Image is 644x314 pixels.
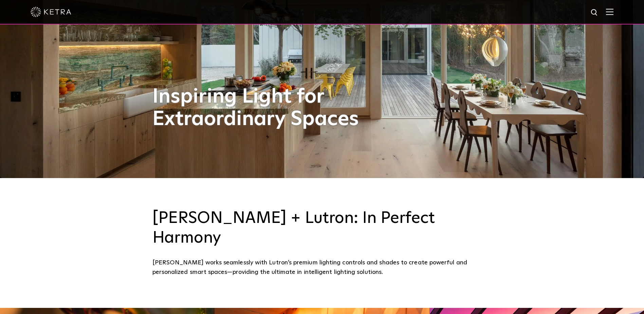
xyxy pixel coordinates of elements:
[152,86,373,130] h1: Inspiring Light for Extraordinary Spaces
[590,8,599,17] img: search icon
[152,258,492,277] div: [PERSON_NAME] works seamlessly with Lutron’s premium lighting controls and shades to create power...
[606,8,613,15] img: Hamburger%20Nav.svg
[31,7,71,17] img: ketra-logo-2019-white
[152,209,492,248] h3: [PERSON_NAME] + Lutron: In Perfect Harmony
